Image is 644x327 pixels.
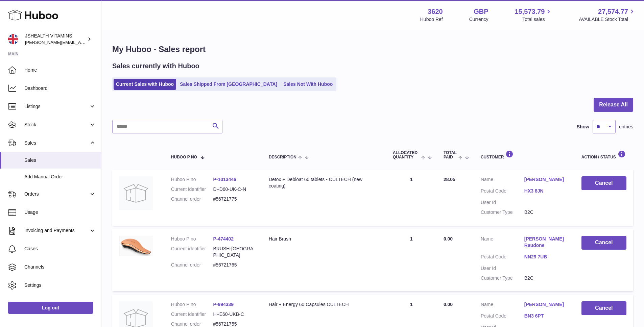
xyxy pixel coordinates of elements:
[119,236,153,256] img: 36201675073713.png
[119,176,153,210] img: no-photo.jpg
[481,176,524,184] dt: Name
[112,44,633,55] h1: My Huboo - Sales report
[171,186,213,193] dt: Current identifier
[481,199,524,206] dt: User Id
[24,103,89,110] span: Listings
[515,7,545,16] span: 15,573.79
[444,236,453,242] span: 0.00
[24,174,96,180] span: Add Manual Order
[24,264,96,270] span: Channels
[171,301,213,308] dt: Huboo P no
[171,311,213,318] dt: Current identifier
[269,155,296,159] span: Description
[524,313,568,319] a: BN3 6PT
[481,209,524,216] dt: Customer Type
[598,7,628,16] span: 27,574.77
[213,236,234,242] a: P-474402
[8,302,93,314] a: Log out
[386,170,437,226] td: 1
[524,254,568,260] a: NN29 7UB
[269,301,379,308] div: Hair + Energy 60 Capsules CULTECH
[524,176,568,183] a: [PERSON_NAME]
[24,67,96,73] span: Home
[25,33,86,46] div: JSHEALTH VITAMINS
[213,196,255,202] dd: #56721775
[177,79,280,90] a: Sales Shipped From [GEOGRAPHIC_DATA]
[213,311,255,318] dd: H+E60-UKB-C
[393,151,420,159] span: ALLOCATED Quantity
[269,236,379,242] div: Hair Brush
[24,246,96,252] span: Cases
[420,16,443,23] div: Huboo Ref
[281,79,335,90] a: Sales Not With Huboo
[24,122,89,128] span: Stock
[481,265,524,272] dt: User Id
[581,150,626,159] div: Action / Status
[474,7,488,16] strong: GBP
[24,85,96,92] span: Dashboard
[524,301,568,308] a: [PERSON_NAME]
[577,124,589,130] label: Show
[581,176,626,190] button: Cancel
[24,140,89,146] span: Sales
[171,196,213,202] dt: Channel order
[24,227,89,234] span: Invoicing and Payments
[481,254,524,262] dt: Postal Code
[515,7,552,23] a: 15,573.79 Total sales
[24,157,96,163] span: Sales
[481,301,524,309] dt: Name
[171,236,213,242] dt: Huboo P no
[581,236,626,250] button: Cancel
[8,34,18,44] img: francesca@jshealthvitamins.com
[481,150,568,159] div: Customer
[114,79,176,90] a: Current Sales with Huboo
[524,209,568,216] dd: B2C
[524,236,568,249] a: [PERSON_NAME] Raudone
[522,16,552,23] span: Total sales
[444,302,453,307] span: 0.00
[171,262,213,268] dt: Channel order
[213,302,234,307] a: P-994339
[524,275,568,281] dd: B2C
[444,177,455,182] span: 28.05
[524,188,568,194] a: HX3 8JN
[213,246,255,258] dd: BRUSH-[GEOGRAPHIC_DATA]
[444,151,457,159] span: Total paid
[619,124,633,130] span: entries
[579,7,636,23] a: 27,574.77 AVAILABLE Stock Total
[213,262,255,268] dd: #56721765
[25,40,136,45] span: [PERSON_NAME][EMAIL_ADDRESS][DOMAIN_NAME]
[469,16,488,23] div: Currency
[171,155,197,159] span: Huboo P no
[481,188,524,196] dt: Postal Code
[171,246,213,258] dt: Current identifier
[213,186,255,193] dd: D+D60-UK-C-N
[428,7,443,16] strong: 3620
[24,282,96,288] span: Settings
[386,229,437,291] td: 1
[579,16,636,23] span: AVAILABLE Stock Total
[594,98,633,112] button: Release All
[24,191,89,197] span: Orders
[481,275,524,281] dt: Customer Type
[112,61,199,71] h2: Sales currently with Huboo
[213,177,236,182] a: P-1013446
[581,301,626,315] button: Cancel
[481,236,524,250] dt: Name
[171,176,213,183] dt: Huboo P no
[24,209,96,216] span: Usage
[269,176,379,189] div: Detox + Debloat 60 tablets - CULTECH (new coating)
[481,313,524,321] dt: Postal Code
